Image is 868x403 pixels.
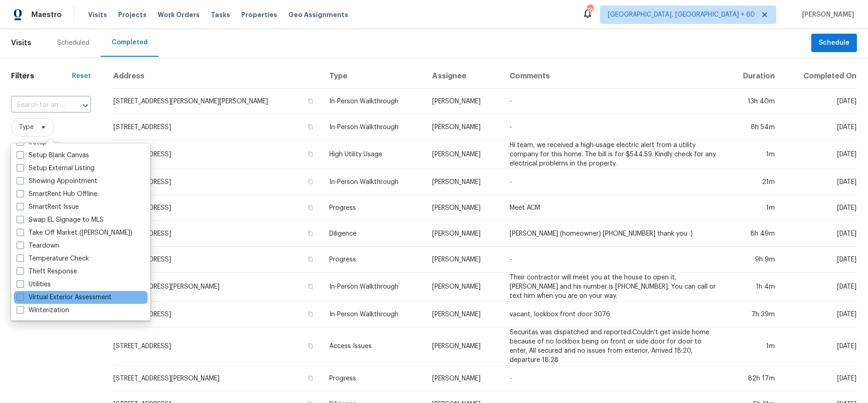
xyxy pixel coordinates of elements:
[322,366,425,391] td: Progress
[17,190,97,199] label: SmartRent Hub Offline
[725,195,783,221] td: 1m
[322,169,425,195] td: In-Person Walkthrough
[502,327,725,366] td: Securitas was dispatched and reported:Couldn't get inside home because of no lockbox being on fro...
[322,302,425,327] td: In-Person Walkthrough
[322,327,425,366] td: Access Issues
[725,89,783,114] td: 13h 40m
[322,64,425,89] th: Type
[782,247,857,273] td: [DATE]
[502,247,725,273] td: -
[306,282,315,290] button: Copy Address
[113,273,322,302] td: [STREET_ADDRESS][PERSON_NAME]
[425,273,502,302] td: [PERSON_NAME]
[502,114,725,140] td: -
[502,64,725,89] th: Comments
[17,151,89,160] label: Setup Blank Canvas
[306,229,315,237] button: Copy Address
[782,114,857,140] td: [DATE]
[17,280,51,289] label: Utilities
[782,64,857,89] th: Completed On
[725,366,783,391] td: 82h 17m
[306,97,315,105] button: Copy Address
[113,89,322,114] td: [STREET_ADDRESS][PERSON_NAME][PERSON_NAME]
[17,241,59,250] label: Teardown
[322,89,425,114] td: In-Person Walkthrough
[306,255,315,263] button: Copy Address
[502,195,725,221] td: Meet ACM
[306,123,315,131] button: Copy Address
[17,267,77,276] label: Theft Response
[725,114,783,140] td: 8h 54m
[782,327,857,366] td: [DATE]
[11,33,31,53] span: Visits
[782,169,857,195] td: [DATE]
[17,228,132,237] label: Take Off Market ([PERSON_NAME])
[798,10,854,19] span: [PERSON_NAME]
[322,247,425,273] td: Progress
[425,366,502,391] td: [PERSON_NAME]
[502,89,725,114] td: -
[725,169,783,195] td: 21m
[322,221,425,247] td: Diligence
[17,215,104,225] label: Swap EL Signage to MLS
[425,169,502,195] td: [PERSON_NAME]
[322,273,425,302] td: In-Person Walkthrough
[17,164,95,173] label: Setup External Listing
[118,10,147,19] span: Projects
[782,273,857,302] td: [DATE]
[19,123,34,132] span: Type
[782,366,857,391] td: [DATE]
[306,203,315,212] button: Copy Address
[72,71,91,81] div: Reset
[306,310,315,318] button: Copy Address
[17,254,89,263] label: Temperature Check
[425,247,502,273] td: [PERSON_NAME]
[306,150,315,158] button: Copy Address
[819,37,850,49] span: Schedule
[425,221,502,247] td: [PERSON_NAME]
[31,10,62,19] span: Maestro
[113,327,322,366] td: [STREET_ADDRESS]
[113,247,322,273] td: [STREET_ADDRESS]
[502,302,725,327] td: vacant, lockbox front door 3076
[425,327,502,366] td: [PERSON_NAME]
[17,306,69,315] label: Winterization
[725,221,783,247] td: 8h 49m
[782,140,857,169] td: [DATE]
[587,6,593,15] div: 787
[725,247,783,273] td: 9h 9m
[782,195,857,221] td: [DATE]
[241,10,277,19] span: Properties
[113,114,322,140] td: [STREET_ADDRESS]
[811,34,857,53] button: Schedule
[158,10,200,19] span: Work Orders
[17,202,79,212] label: SmartRent Issue
[725,140,783,169] td: 1m
[782,89,857,114] td: [DATE]
[113,366,322,391] td: [STREET_ADDRESS][PERSON_NAME]
[11,71,72,81] h1: Filters
[17,177,97,186] label: Showing Appointment
[425,64,502,89] th: Assignee
[425,140,502,169] td: [PERSON_NAME]
[502,366,725,391] td: -
[17,293,112,302] label: Virtual Exterior Assessment
[113,221,322,247] td: [STREET_ADDRESS]
[425,89,502,114] td: [PERSON_NAME]
[425,195,502,221] td: [PERSON_NAME]
[725,64,783,89] th: Duration
[113,169,322,195] td: [STREET_ADDRESS]
[782,221,857,247] td: [DATE]
[502,221,725,247] td: [PERSON_NAME] (homeowner) [PHONE_NUMBER] thank you :)
[322,114,425,140] td: In-Person Walkthrough
[113,302,322,327] td: [STREET_ADDRESS]
[11,98,65,113] input: Search for an address...
[113,64,322,89] th: Address
[288,10,348,19] span: Geo Assignments
[322,140,425,169] td: High Utility Usage
[112,38,148,47] div: Completed
[306,178,315,186] button: Copy Address
[502,140,725,169] td: Hi team, we received a high-usage electric alert from a utility company for this home. The bill i...
[425,302,502,327] td: [PERSON_NAME]
[502,273,725,302] td: Their contractor will meet you at the house to open it, [PERSON_NAME] and his number is [PHONE_NU...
